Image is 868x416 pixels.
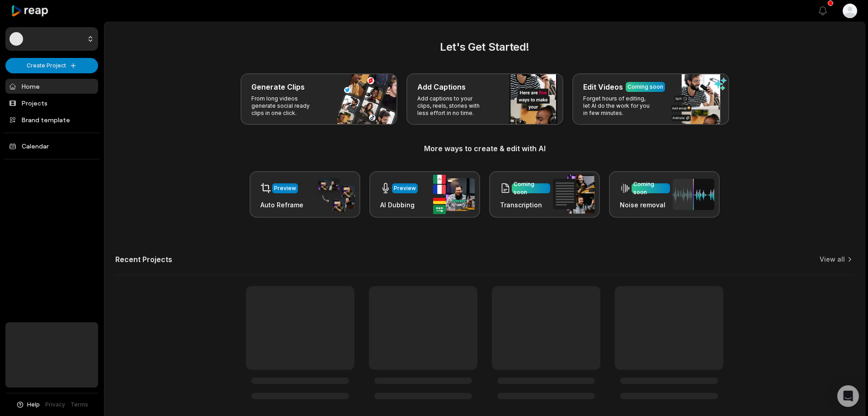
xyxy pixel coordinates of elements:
[514,180,548,196] div: Coming soon
[380,200,418,210] h3: AI Dubbing
[313,177,355,212] img: auto_reframe.png
[5,79,98,94] a: Home
[5,58,98,73] button: Create Project
[251,81,305,92] h3: Generate Clips
[583,81,623,92] h3: Edit Videos
[620,200,670,210] h3: Noise removal
[627,83,663,91] div: Coming soon
[260,200,303,210] h3: Auto Reframe
[251,95,321,117] p: From long videos generate social ready clips in one click.
[115,143,854,154] h3: More ways to create & edit with AI
[820,255,845,264] a: View all
[71,401,88,409] a: Terms
[417,81,466,92] h3: Add Captions
[500,200,550,210] h3: Transcription
[583,95,653,117] p: Forget hours of editing, let AI do the work for you in few minutes.
[115,255,172,264] h2: Recent Projects
[16,401,40,409] button: Help
[553,175,594,214] img: transcription.png
[633,180,668,196] div: Coming soon
[274,184,296,192] div: Preview
[5,139,98,153] a: Calendar
[27,401,40,409] span: Help
[115,39,854,55] h2: Let's Get Started!
[837,385,859,407] div: Open Intercom Messenger
[5,96,98,110] a: Projects
[673,179,714,210] img: noise_removal.png
[45,401,65,409] a: Privacy
[417,95,487,117] p: Add captions to your clips, reels, stories with less effort in no time.
[5,112,98,127] a: Brand template
[433,175,475,214] img: ai_dubbing.png
[394,184,416,192] div: Preview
